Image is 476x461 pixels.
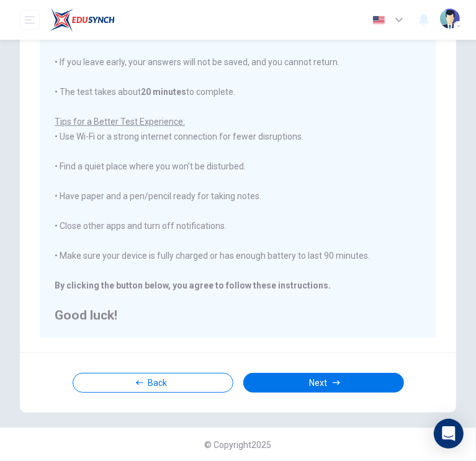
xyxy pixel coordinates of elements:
b: By clicking the button below, you agree to follow these instructions. [55,280,331,290]
img: en [371,16,387,25]
h2: Good luck! [55,308,421,323]
u: Tips for a Better Test Experience: [55,117,185,127]
img: Profile picture [440,9,460,29]
button: open mobile menu [20,10,40,30]
span: © Copyright 2025 [205,440,272,450]
button: Next [243,373,404,393]
b: 20 minutes [141,87,186,97]
img: EduSynch logo [50,7,115,32]
button: Back [73,373,233,393]
div: Open Intercom Messenger [434,419,464,449]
